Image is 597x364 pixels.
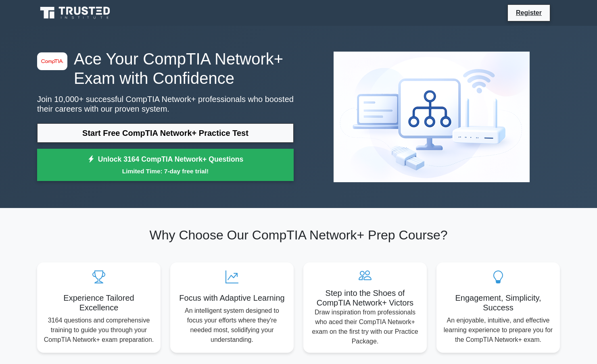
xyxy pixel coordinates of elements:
[37,149,294,181] a: Unlock 3164 CompTIA Network+ QuestionsLimited Time: 7-day free trial!
[177,293,287,303] h5: Focus with Adaptive Learning
[443,316,553,345] p: An enjoyable, intuitive, and effective learning experience to prepare you for the CompTIA Network...
[327,45,536,189] img: CompTIA Network+ Preview
[37,123,294,143] a: Start Free CompTIA Network+ Practice Test
[44,316,154,345] p: 3164 questions and comprehensive training to guide you through your CompTIA Network+ exam prepara...
[310,288,420,308] h5: Step into the Shoes of CompTIA Network+ Victors
[443,293,553,312] h5: Engagement, Simplicity, Success
[37,49,294,88] h1: Ace Your CompTIA Network+ Exam with Confidence
[511,8,547,18] a: Register
[177,306,287,345] p: An intelligent system designed to focus your efforts where they're needed most, solidifying your ...
[47,166,284,176] small: Limited Time: 7-day free trial!
[37,94,294,114] p: Join 10,000+ successful CompTIA Network+ professionals who boosted their careers with our proven ...
[310,308,420,346] p: Draw inspiration from professionals who aced their CompTIA Network+ exam on the first try with ou...
[44,293,154,312] h5: Experience Tailored Excellence
[37,227,560,243] h2: Why Choose Our CompTIA Network+ Prep Course?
